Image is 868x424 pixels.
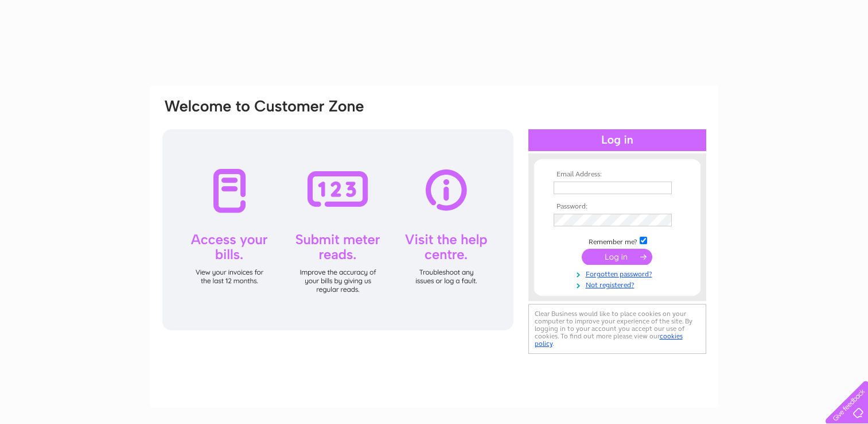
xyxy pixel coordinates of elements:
a: Forgotten password? [554,268,684,279]
td: Remember me? [551,235,684,246]
a: cookies policy [535,332,683,348]
a: Not registered? [554,279,684,290]
th: Email Address: [551,171,684,179]
th: Password: [551,203,684,211]
div: Clear Business would like to place cookies on your computer to improve your experience of the sit... [528,304,706,354]
input: Submit [582,249,652,265]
